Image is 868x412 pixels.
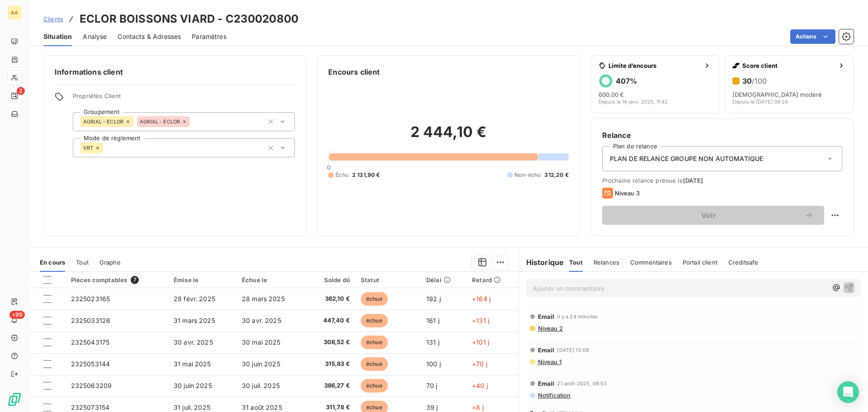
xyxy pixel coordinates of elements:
span: +164 j [472,295,491,303]
span: 600,00 € [599,91,624,98]
span: Niveau 1 [537,358,561,365]
span: Notification [537,392,571,399]
span: Graphe [99,259,121,266]
span: PLAN DE RELANCE GROUPE NON AUTOMATIQUE [610,154,764,163]
div: Solde dû [312,276,350,284]
span: 31 mai 2025 [174,360,211,368]
span: 315,83 € [312,360,350,369]
h6: 30 [742,76,767,85]
span: AGRIAL - ECLOR [140,119,180,124]
span: échue [361,292,388,306]
span: 2325033126 [71,317,111,324]
span: 30 juin 2025 [174,382,212,389]
h6: Relance [602,130,842,141]
span: 39 j [426,403,438,411]
span: Paramètres [192,32,226,41]
span: 161 j [426,317,439,324]
div: Délai [426,276,461,284]
span: 31 mars 2025 [174,317,215,324]
span: Limite d’encours [609,62,700,69]
span: 0 [327,164,330,171]
span: échue [361,357,388,371]
div: Échue le [242,276,301,284]
span: Score client [742,62,834,69]
span: 30 avr. 2025 [174,338,213,346]
button: Limite d’encours407%600,00 €Depuis le 14 janv. 2025, 11:42 [591,55,720,113]
span: Non-échu [514,171,541,179]
span: [DEMOGRAPHIC_DATA] modéré [732,91,822,98]
span: Email [538,380,555,387]
span: Échu [335,171,349,179]
span: +101 j [472,338,489,346]
span: En cours [40,259,65,266]
span: +131 j [472,317,489,324]
span: Niveau 3 [615,189,640,197]
span: 31 août 2025 [242,403,282,411]
div: AA [7,5,22,20]
span: 311,78 € [312,403,350,412]
span: 2325053144 [71,360,110,368]
span: Contacts & Adresses [118,32,181,41]
span: +70 j [472,360,487,368]
span: Portail client [683,259,717,266]
span: 28 mars 2025 [242,295,285,303]
span: Tout [569,259,583,266]
span: /100 [752,76,767,85]
span: +40 j [472,382,488,389]
span: il y a 24 minutes [557,314,598,319]
span: 30 avr. 2025 [242,317,281,324]
div: Open Intercom Messenger [837,381,859,403]
span: 28 févr. 2025 [174,295,215,303]
h6: 407 % [616,76,637,85]
span: AGRIAL - ECLOR [83,119,123,124]
span: Email [538,313,555,320]
h6: Informations client [55,66,295,77]
div: Retard [472,276,513,284]
span: 7 [131,276,139,284]
span: 312,20 € [544,171,568,179]
h6: Historique [519,257,564,268]
span: 30 mai 2025 [242,338,281,346]
span: 30 juil. 2025 [242,382,280,389]
span: Relances [594,259,619,266]
span: 70 j [426,382,438,389]
span: 21 août 2025, 08:53 [557,381,607,386]
span: Propriétés Client [73,92,295,105]
span: 2 [17,87,25,95]
span: Commentaires [630,259,672,266]
span: 131 j [426,338,439,346]
button: Actions [790,29,835,44]
span: 2325043175 [71,338,110,346]
span: 192 j [426,295,441,303]
span: 386,27 € [312,381,350,390]
span: Voir [613,212,804,219]
span: Email [538,346,555,354]
span: Tout [76,259,89,266]
span: Analyse [83,32,107,41]
img: Logo LeanPay [7,392,22,407]
span: +8 j [472,403,484,411]
span: 2 131,90 € [352,171,380,179]
input: Ajouter une valeur [190,118,197,126]
span: 31 juil. 2025 [174,403,210,411]
span: Depuis le [DATE] 09:24 [732,99,788,104]
button: Score client30/100[DEMOGRAPHIC_DATA] modéréDepuis le [DATE] 09:24 [725,55,854,113]
span: 2325023165 [71,295,110,303]
a: Clients [43,14,63,24]
span: Prochaine relance prévue le [602,177,842,184]
div: Pièces comptables [71,276,163,284]
h6: Encours client [328,66,380,77]
span: 100 j [426,360,441,368]
span: échue [361,379,388,393]
span: Creditsafe [728,259,759,266]
span: Clients [43,15,63,23]
span: Niveau 2 [537,325,563,332]
h3: ECLOR BOISSONS VIARD - C230020800 [80,11,298,27]
input: Ajouter une valeur [103,144,110,152]
span: [DATE] 15:09 [557,347,589,353]
span: +99 [9,311,25,319]
span: [DATE] [683,177,703,184]
h2: 2 444,10 € [328,123,568,150]
span: échue [361,314,388,327]
span: 308,52 € [312,338,350,347]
